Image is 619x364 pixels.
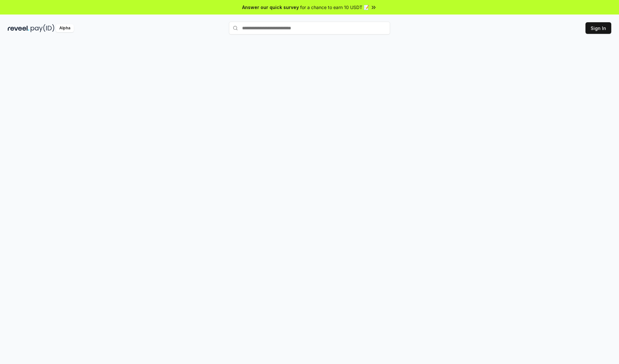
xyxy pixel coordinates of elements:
span: Answer our quick survey [242,4,299,11]
button: Sign In [585,22,611,34]
div: Alpha [56,24,74,32]
img: pay_id [31,24,54,32]
img: reveel_dark [8,24,29,32]
span: for a chance to earn 10 USDT 📝 [300,4,369,11]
